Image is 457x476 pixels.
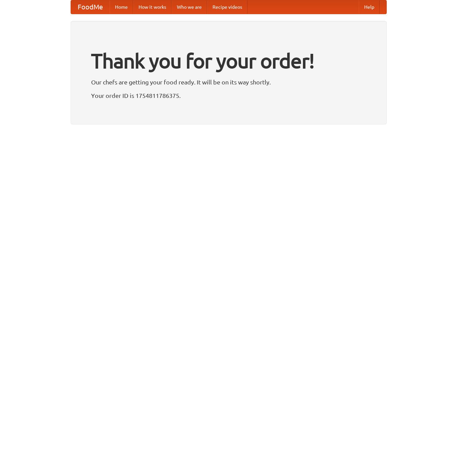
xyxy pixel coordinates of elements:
a: Recipe videos [207,0,247,14]
h1: Thank you for your order! [91,45,366,77]
a: How it works [133,0,172,14]
a: Help [359,0,380,14]
p: Your order ID is 1754811786375. [91,90,366,101]
a: FoodMe [71,0,110,14]
a: Who we are [172,0,207,14]
a: Home [110,0,133,14]
p: Our chefs are getting your food ready. It will be on its way shortly. [91,77,366,87]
